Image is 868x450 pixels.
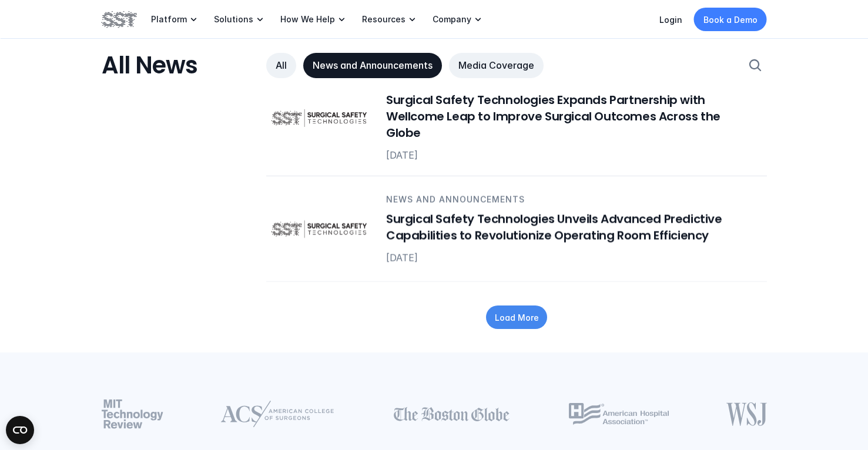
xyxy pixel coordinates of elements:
p: Solutions [214,14,253,25]
p: All [276,59,287,72]
img: Surgical Safety Technologies logo [266,209,372,250]
p: [DATE] [386,251,753,265]
img: SST logo [102,9,137,29]
h3: All News [102,50,243,80]
button: Open CMP widget [6,416,34,444]
a: Surgical Safety Technologies logoNews and AnnouncementsSurgical Safety Technologies Expands Partn... [266,60,767,176]
p: Book a Demo [703,14,758,26]
h6: Surgical Safety Technologies Unveils Advanced Predictive Capabilities to Revolutionize Operating ... [386,211,753,244]
p: News and Announcements [386,193,525,206]
p: News and Announcements [313,59,433,72]
p: [DATE] [386,148,753,162]
p: Media Coverage [458,59,534,72]
h6: Surgical Safety Technologies Expands Partnership with Wellcome Leap to Improve Surgical Outcomes ... [386,92,753,141]
img: Surgical Safety Technologies logo [266,98,372,139]
a: Login [659,15,682,25]
p: Load More [494,311,538,324]
p: Platform [151,14,187,25]
p: Company [433,14,471,25]
p: Resources [362,14,405,25]
a: Surgical Safety Technologies logoNews and AnnouncementsSurgical Safety Technologies Unveils Advan... [266,176,767,282]
p: How We Help [280,14,335,25]
a: Book a Demo [694,8,767,31]
button: Search Icon [743,53,767,77]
